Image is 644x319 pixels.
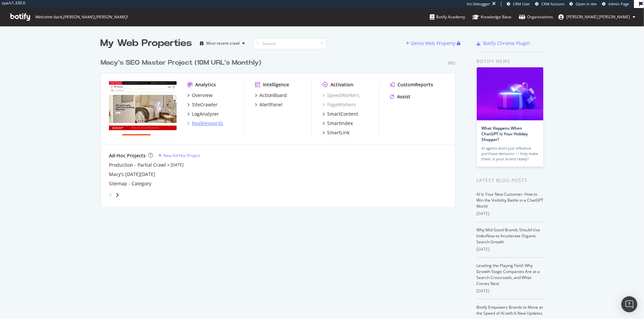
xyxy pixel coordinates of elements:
span: Admin Page [608,1,629,6]
span: Open in dev [576,1,597,6]
a: ActionBoard [255,92,287,99]
div: Botify Chrome Plugin [483,40,530,47]
div: Open Intercom Messenger [621,296,637,312]
a: PageWorkers [322,101,356,108]
div: Ad-Hoc Projects [109,152,146,159]
div: grid [101,50,461,207]
button: Demo Web Property [406,38,457,49]
span: CRM Account [541,1,564,6]
a: Macy's SEO Master Project (10M URL's Monthly) [101,58,264,68]
div: SmartLink [327,129,349,136]
div: [DATE] [477,211,544,217]
a: SmartContent [322,111,358,117]
div: RealKeywords [192,120,223,127]
a: RealKeywords [187,120,223,127]
div: Intelligence [263,81,289,88]
a: Botify Academy [430,8,465,26]
span: Welcome back, [PERSON_NAME].[PERSON_NAME] ! [35,14,128,20]
a: Overview [187,92,213,99]
button: Most recent crawl [198,38,248,49]
div: AlertPanel [260,101,283,108]
a: SpeedWorkers [322,92,359,99]
img: What Happens When ChatGPT Is Your Holiday Shopper? [477,67,543,120]
div: Demo Web Property [411,40,456,47]
a: SiteCrawler [187,101,218,108]
div: Analytics [195,81,216,88]
div: My Web Properties [101,37,192,50]
a: SmartIndex [322,120,353,127]
a: Organizations [519,8,553,26]
a: Production - Partial Crawl [109,162,166,168]
div: angle-right [115,192,120,198]
a: Demo Web Property [406,40,457,46]
div: CustomReports [397,81,433,88]
div: Knowledge Base [472,14,511,20]
div: Pro [448,60,455,66]
a: Assist [390,93,410,100]
div: Assist [397,93,410,100]
div: SmartIndex [327,120,353,127]
div: Botify Academy [430,14,465,20]
div: SiteCrawler [192,101,218,108]
a: [DATE] [171,162,184,168]
a: Open in dev [569,1,597,7]
a: LogAnalyzer [187,111,219,117]
a: CustomReports [390,81,433,88]
div: New Ad-Hoc Project [163,153,200,158]
div: Organizations [519,14,553,20]
div: Activation [330,81,353,88]
button: [PERSON_NAME].[PERSON_NAME] [553,12,641,22]
a: Macy's [DATE][DATE] [109,171,155,178]
div: Overview [192,92,213,99]
a: Why Mid-Sized Brands Should Use IndexNow to Accelerate Organic Search Growth [477,227,540,245]
div: ActionBoard [260,92,287,99]
a: Botify Chrome Plugin [477,40,530,47]
div: Viz Debugger: [467,1,491,7]
div: SmartContent [327,111,358,117]
div: Most recent crawl [207,41,240,45]
div: [DATE] [477,246,544,252]
a: New Ad-Hoc Project [158,153,200,158]
span: ryan.flanagan [566,14,630,20]
a: AI Is Your New Customer: How to Win the Visibility Battle in a ChatGPT World [477,191,544,209]
span: CRM User [513,1,530,6]
div: Latest Blog Posts [477,177,544,184]
div: LogAnalyzer [192,111,219,117]
img: www.macys.com [109,81,177,135]
a: Leveling the Playing Field: Why Growth-Stage Companies Are at a Search Crossroads, and What Comes... [477,263,540,286]
a: CRM Account [535,1,564,7]
a: Admin Page [602,1,629,7]
div: AI agents don’t just influence purchase decisions — they make them. Is your brand ready? [482,146,538,162]
a: CRM User [507,1,530,7]
a: AlertPanel [255,101,283,108]
a: Botify Empowers Brands to Move at the Speed of AI with 6 New Updates [477,304,543,316]
a: SmartLink [322,129,349,136]
a: Sitemap - Category [109,180,151,187]
div: [DATE] [477,288,544,294]
input: Search [253,38,326,49]
a: Knowledge Base [472,8,511,26]
div: angle-left [106,190,115,200]
div: Botify news [477,58,544,65]
div: Macy's SEO Master Project (10M URL's Monthly) [101,58,261,68]
a: What Happens When ChatGPT Is Your Holiday Shopper? [482,125,528,142]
